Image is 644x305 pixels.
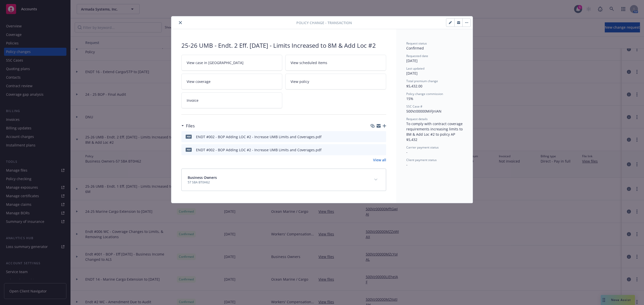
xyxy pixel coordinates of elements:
button: expand content [372,176,380,184]
span: [DATE] [406,58,418,63]
button: preview file [380,147,384,152]
span: View scheduled items [291,60,327,65]
span: pdf [186,148,192,151]
button: download file [372,147,376,152]
button: download file [372,134,376,139]
span: Business Owners [188,175,217,180]
span: 57 SBA BT0H62 [188,180,217,185]
span: - [406,162,408,167]
span: Invoice [187,98,198,103]
span: Carrier payment status [406,145,439,149]
span: Last updated [406,66,424,71]
span: View policy [291,79,309,84]
span: 15% [406,96,413,101]
span: Policy change commission [406,92,443,96]
a: Invoice [181,92,282,108]
span: Client payment status [406,158,437,162]
div: Files [181,123,195,129]
span: View case in [GEOGRAPHIC_DATA] [187,60,244,65]
a: View case in [GEOGRAPHIC_DATA] [181,55,282,71]
div: ENDT #002 - BOP Adding LOC #2 - Increase UMB Limits and Coverages.pdf [196,134,321,139]
span: [DATE] [406,71,418,76]
span: $5,432.00 [406,84,422,88]
span: View coverage [187,79,211,84]
div: 25-26 UMB - Endt. 2 Eff. [DATE] - Limits Increased to 8M & Add Loc #2 [181,41,386,50]
span: pdf [186,135,192,138]
span: - [406,150,408,155]
button: preview file [380,134,384,139]
span: Confirmed [406,46,424,50]
span: Request status [406,41,427,45]
span: SSC Case # [406,104,422,109]
span: 500Vz00000MiFJnIAN [406,109,441,114]
a: View policy [285,74,386,89]
div: ENDT #002 - BOP Adding LOC #2 - Increase UMB Limits and Coverages.pdf [196,147,321,152]
span: Policy change - Transaction [296,20,352,25]
span: Requested date [406,54,428,58]
div: Business Owners57 SBA BT0H62expand content [182,169,386,191]
button: close [177,20,183,26]
a: View coverage [181,74,282,89]
a: View all [373,157,386,163]
span: To comply with contract coverage requirements increasing limits to 8M & Add Loc #2 to policy AP $... [406,121,464,142]
a: View scheduled items [285,55,386,71]
h3: Files [186,123,195,129]
span: Request details [406,117,428,121]
span: Total premium change [406,79,438,83]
